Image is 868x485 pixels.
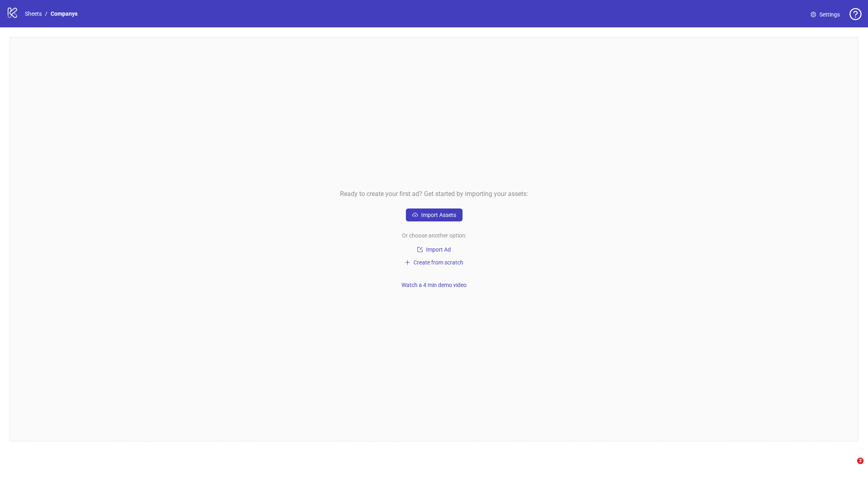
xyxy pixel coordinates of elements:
[401,282,467,288] span: Watch a 4 min demo video
[406,245,462,254] button: Import Ad
[406,208,463,221] button: Import Assets
[850,8,862,20] span: question-circle
[414,259,463,266] span: Create from scratch
[819,10,840,19] span: Settings
[804,8,846,21] a: Settings
[412,212,418,218] span: cloud-upload
[402,231,467,240] span: Or choose another option:
[841,458,860,477] iframe: Intercom live chat
[405,260,410,265] span: plus
[23,9,43,18] a: Sheets
[417,247,423,252] span: import
[49,9,79,18] a: Companys
[857,458,864,464] span: 2
[421,212,456,218] span: Import Assets
[426,246,451,253] span: Import Ad
[45,9,47,18] li: /
[811,12,816,17] span: setting
[398,280,470,290] button: Watch a 4 min demo video
[401,258,467,267] button: Create from scratch
[340,189,528,199] span: Ready to create your first ad? Get started by importing your assets:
